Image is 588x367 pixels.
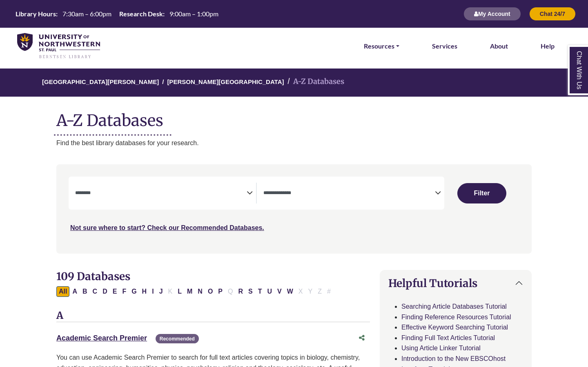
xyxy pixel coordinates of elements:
[175,286,184,297] button: Filter Results L
[12,9,222,17] table: Hours Today
[12,9,222,19] a: Hours Today
[284,76,344,88] li: A-Z Databases
[275,286,284,297] button: Filter Results V
[195,286,205,297] button: Filter Results N
[56,164,532,253] nav: Search filters
[256,286,265,297] button: Filter Results T
[401,303,507,310] a: Searching Article Databases Tutorial
[156,334,199,343] span: Recommended
[169,10,218,18] span: 9:00am – 1:00pm
[490,41,508,51] a: About
[401,324,508,331] a: Effective Keyword Searching Tutorial
[457,183,506,203] button: Submit for Search Results
[541,41,555,51] a: Help
[56,105,532,130] h1: A-Z Databases
[432,41,457,51] a: Services
[56,286,69,297] button: All
[285,286,296,297] button: Filter Results W
[157,286,165,297] button: Filter Results J
[70,286,80,297] button: Filter Results A
[75,190,247,197] textarea: Search
[149,286,156,297] button: Filter Results I
[17,33,100,60] img: library_home
[246,286,255,297] button: Filter Results S
[56,334,147,342] a: Academic Search Premier
[129,286,139,297] button: Filter Results G
[42,77,159,85] a: [GEOGRAPHIC_DATA][PERSON_NAME]
[185,286,195,297] button: Filter Results M
[401,334,495,341] a: Finding Full Text Articles Tutorial
[380,270,531,296] button: Helpful Tutorials
[354,330,370,346] button: Share this database
[263,190,435,197] textarea: Search
[80,286,90,297] button: Filter Results B
[463,7,521,21] button: My Account
[70,224,264,231] a: Not sure where to start? Check our Recommended Databases.
[90,286,100,297] button: Filter Results C
[140,286,149,297] button: Filter Results H
[529,7,576,21] button: Chat 24/7
[56,69,532,97] nav: breadcrumb
[120,286,129,297] button: Filter Results F
[205,286,215,297] button: Filter Results O
[56,310,370,322] h3: A
[100,286,110,297] button: Filter Results D
[364,41,399,51] a: Resources
[56,270,130,283] span: 109 Databases
[116,9,165,18] th: Research Desk:
[216,286,225,297] button: Filter Results P
[62,10,111,18] span: 7:30am – 6:00pm
[236,286,245,297] button: Filter Results R
[401,314,511,321] a: Finding Reference Resources Tutorial
[110,286,120,297] button: Filter Results E
[12,9,58,18] th: Library Hours:
[463,10,521,17] a: My Account
[56,138,532,148] p: Find the best library databases for your research.
[401,345,481,352] a: Using Article Linker Tutorial
[167,77,284,85] a: [PERSON_NAME][GEOGRAPHIC_DATA]
[529,10,576,17] a: Chat 24/7
[265,286,274,297] button: Filter Results U
[56,287,334,294] div: Alpha-list to filter by first letter of database name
